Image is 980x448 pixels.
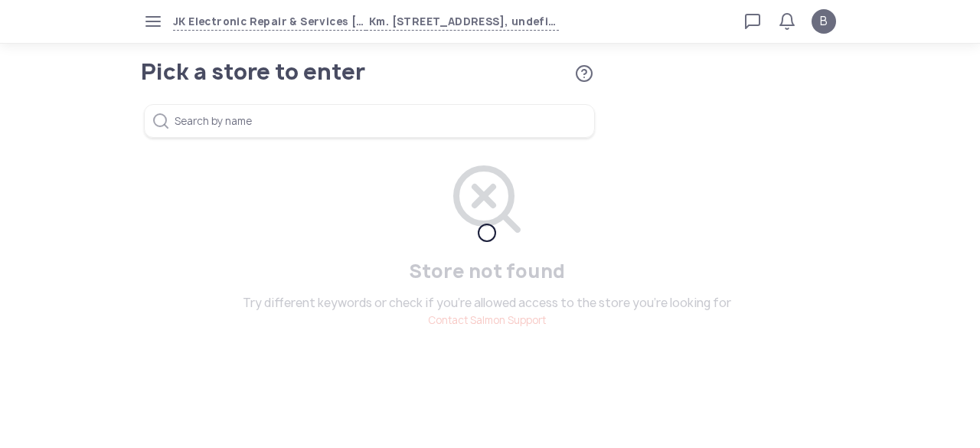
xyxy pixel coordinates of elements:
span: JK Electronic Repair & Services [GEOGRAPHIC_DATA] [GEOGRAPHIC_DATA] [173,13,366,31]
span: Km. [STREET_ADDRESS], undefined, PHL [366,13,559,31]
h1: Pick a store to enter [141,61,535,83]
button: B [812,9,836,34]
span: B [820,12,828,31]
button: JK Electronic Repair & Services [GEOGRAPHIC_DATA] [GEOGRAPHIC_DATA]Km. [STREET_ADDRESS], undefine... [173,13,559,31]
